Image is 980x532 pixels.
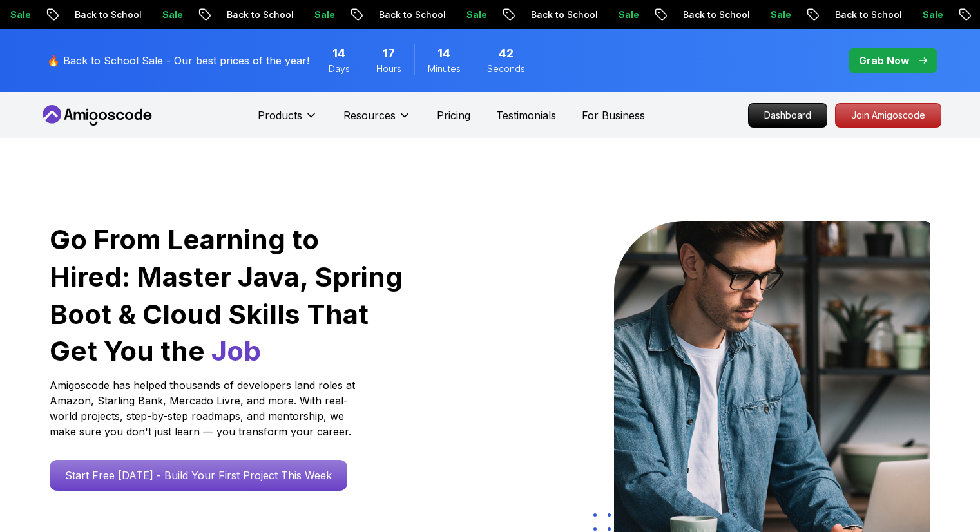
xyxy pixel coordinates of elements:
a: For Business [582,108,645,123]
span: Minutes [428,62,461,75]
span: 17 Hours [383,44,395,62]
span: Seconds [487,62,525,75]
button: Products [258,108,318,133]
p: Grab Now [859,53,909,68]
h1: Go From Learning to Hired: Master Java, Spring Boot & Cloud Skills That Get You the [50,221,405,370]
p: Sale [721,8,762,21]
a: Testimonials [496,108,556,123]
p: Sale [417,8,458,21]
a: Pricing [437,108,470,123]
p: Sale [113,8,154,21]
span: Job [211,334,261,367]
p: Back to School [329,8,417,21]
span: Days [329,62,350,75]
p: Back to School [25,8,113,21]
p: Sale [569,8,610,21]
span: 14 Minutes [437,44,450,62]
p: Back to School [633,8,721,21]
p: Sale [265,8,306,21]
p: 🔥 Back to School Sale - Our best prices of the year! [47,53,309,68]
p: Back to School [481,8,569,21]
p: Amigoscode has helped thousands of developers land roles at Amazon, Starling Bank, Mercado Livre,... [50,377,359,439]
p: Back to School [177,8,265,21]
p: Sale [873,8,914,21]
button: Resources [343,108,411,133]
span: Hours [376,62,401,75]
p: Resources [343,108,396,123]
a: Join Amigoscode [835,103,941,128]
p: Back to School [785,8,873,21]
span: 42 Seconds [499,44,514,62]
p: Products [258,108,302,123]
a: Start Free [DATE] - Build Your First Project This Week [50,460,347,491]
p: Join Amigoscode [836,104,941,127]
p: Dashboard [749,104,827,127]
a: Dashboard [748,103,827,128]
span: 14 Days [332,44,345,62]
